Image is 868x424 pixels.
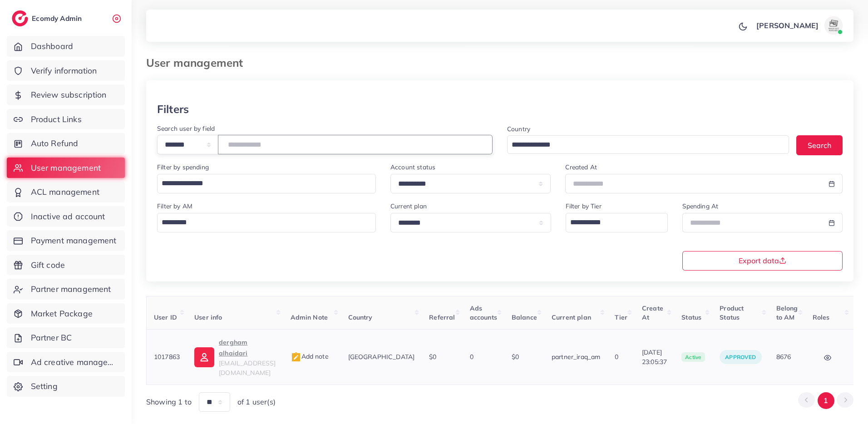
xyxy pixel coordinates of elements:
div: Search for option [507,135,789,154]
a: Partner management [7,279,125,300]
a: Setting [7,376,125,397]
button: Export data [682,251,843,271]
span: User ID [154,313,177,321]
div: Search for option [157,213,376,232]
span: Belong to AM [776,304,798,321]
span: User management [31,162,101,174]
span: Referral [429,313,455,321]
span: Partner management [31,283,111,295]
input: Search for option [508,138,777,152]
span: Roles [813,313,830,321]
span: Showing 1 to [146,397,192,407]
input: Search for option [567,215,656,230]
span: Admin Note [291,313,328,321]
img: ic-user-info.36bf1079.svg [194,347,214,367]
div: Search for option [157,174,376,193]
img: logo [12,10,28,26]
a: logoEcomdy Admin [12,10,84,26]
a: Payment management [7,230,125,251]
span: $0 [512,353,519,361]
div: Search for option [566,213,668,232]
span: [DATE] 23:05:37 [642,348,667,366]
button: Go to page 1 [818,392,834,409]
span: Dashboard [31,40,73,52]
span: of 1 user(s) [237,397,276,407]
a: Ad creative management [7,352,125,373]
h2: Ecomdy Admin [32,14,84,23]
span: Product Links [31,113,82,125]
input: Search for option [158,215,364,230]
label: Filter by AM [157,202,192,211]
a: Inactive ad account [7,206,125,227]
span: Review subscription [31,89,107,101]
p: [PERSON_NAME] [756,20,819,31]
a: [PERSON_NAME]avatar [751,16,846,35]
label: Search user by field [157,124,215,133]
label: Account status [390,163,435,172]
span: Current plan [552,313,591,321]
label: Current plan [390,202,427,211]
span: Export data [739,257,786,264]
input: Search for option [158,176,364,191]
span: Tier [615,313,627,321]
a: Gift code [7,255,125,276]
span: Country [348,313,373,321]
span: [GEOGRAPHIC_DATA] [348,353,415,361]
span: [EMAIL_ADDRESS][DOMAIN_NAME] [219,359,276,376]
a: ACL management [7,182,125,202]
label: Spending At [682,202,719,211]
span: ACL management [31,186,99,198]
ul: Pagination [798,392,853,409]
span: Product Status [720,304,744,321]
a: Partner BC [7,327,125,348]
span: Market Package [31,308,93,320]
span: approved [725,354,756,360]
a: Product Links [7,109,125,130]
span: Ads accounts [470,304,497,321]
a: dergham alhaidari[EMAIL_ADDRESS][DOMAIN_NAME] [194,337,276,377]
span: $0 [429,353,436,361]
img: avatar [824,16,843,35]
label: Filter by spending [157,163,209,172]
span: partner_iraq_am [552,353,600,361]
span: 0 [615,353,618,361]
p: dergham alhaidari [219,337,276,359]
a: Market Package [7,303,125,324]
a: Review subscription [7,84,125,105]
span: Add note [291,352,329,360]
img: admin_note.cdd0b510.svg [291,352,301,363]
a: Dashboard [7,36,125,57]
h3: Filters [157,103,189,116]
span: Payment management [31,235,117,247]
button: Search [796,135,843,155]
span: Partner BC [31,332,72,344]
span: 0 [470,353,473,361]
span: Inactive ad account [31,211,105,222]
span: Verify information [31,65,97,77]
span: Status [681,313,701,321]
span: 1017863 [154,353,180,361]
span: Ad creative management [31,356,118,368]
span: User info [194,313,222,321]
label: Filter by Tier [566,202,602,211]
span: Balance [512,313,537,321]
a: User management [7,158,125,178]
span: Setting [31,380,58,392]
span: Create At [642,304,663,321]
label: Country [507,124,530,133]
a: Verify information [7,60,125,81]
span: active [681,352,705,362]
span: Auto Refund [31,138,79,149]
span: 8676 [776,353,791,361]
a: Auto Refund [7,133,125,154]
h3: User management [146,56,250,69]
label: Created At [565,163,597,172]
span: Gift code [31,259,65,271]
